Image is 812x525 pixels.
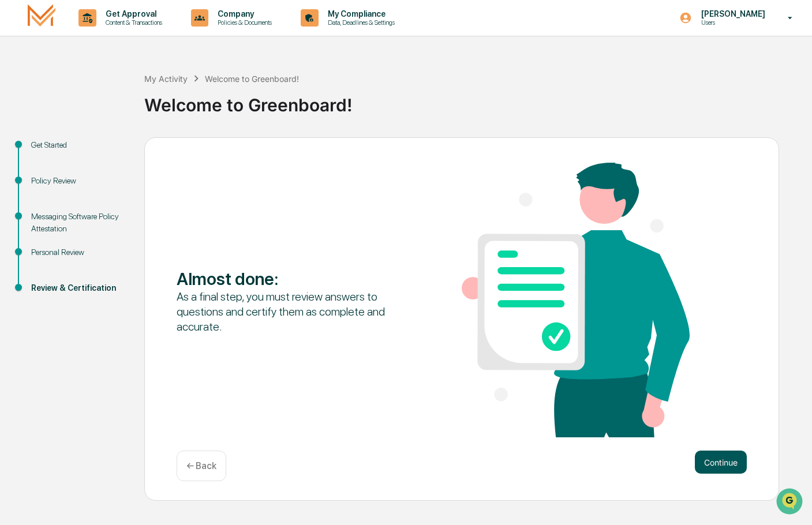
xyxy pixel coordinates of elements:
[144,74,188,84] div: My Activity
[208,18,278,27] p: Policies & Documents
[319,9,401,18] p: My Compliance
[144,85,806,115] div: Welcome to Greenboard!
[79,141,148,162] a: 🗄️Attestations
[177,268,405,289] div: Almost done :
[81,195,140,204] a: Powered byPylon
[84,147,93,156] div: 🗄️
[39,88,189,100] div: Start new chat
[96,9,168,18] p: Get Approval
[462,163,690,437] img: Almost done
[31,282,126,294] div: Review & Certification
[115,196,140,204] span: Pylon
[177,289,405,334] div: As a final step, you must review answers to questions and certify them as complete and accurate.
[775,487,806,518] iframe: Open customer support
[23,145,74,157] span: Preclearance
[12,168,21,178] div: 🔎
[12,147,21,156] div: 🖐️
[692,9,771,18] p: [PERSON_NAME]
[95,145,143,157] span: Attestations
[28,4,55,31] img: logo
[31,246,126,258] div: Personal Review
[7,141,79,162] a: 🖐️Preclearance
[23,167,73,179] span: Data Lookup
[695,451,747,474] button: Continue
[31,139,126,151] div: Get Started
[186,460,216,471] p: ← Back
[12,24,210,43] p: How can we help?
[12,88,32,109] img: 1746055101610-c473b297-6a78-478c-a979-82029cc54cd1
[319,18,401,27] p: Data, Deadlines & Settings
[205,74,299,84] div: Welcome to Greenboard!
[96,18,168,27] p: Content & Transactions
[31,175,126,187] div: Policy Review
[31,211,126,235] div: Messaging Software Policy Attestation
[692,18,771,27] p: Users
[208,9,278,18] p: Company
[39,100,146,109] div: We're available if you need us!
[196,92,210,106] button: Start new chat
[7,163,77,183] a: 🔎Data Lookup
